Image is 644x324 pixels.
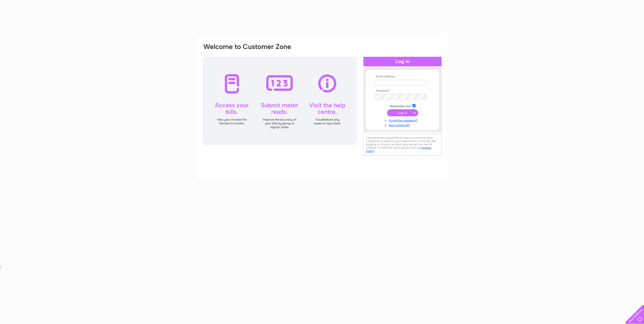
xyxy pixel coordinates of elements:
a: Forgotten password? [374,118,432,122]
th: Password: [373,89,432,93]
div: Clear Business would like to place cookies on your computer to improve your experience of the sit... [363,133,442,155]
a: cookies policy [366,146,431,153]
td: Remember me? [373,103,432,108]
input: Submit [387,109,418,116]
th: Email Address: [373,75,432,78]
a: Not registered? [374,122,432,127]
